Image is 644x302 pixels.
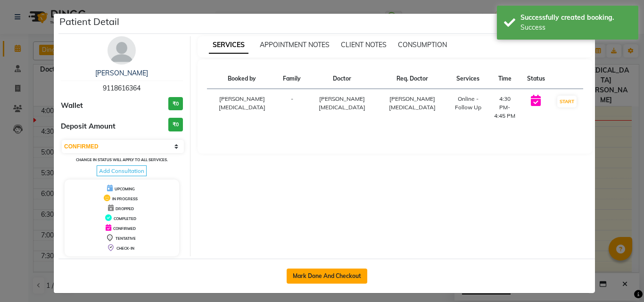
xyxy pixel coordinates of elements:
[95,69,148,77] a: [PERSON_NAME]
[287,269,367,284] button: Mark Done And Checkout
[306,69,377,89] th: Doctor
[454,95,483,112] div: Online - Follow Up
[207,89,278,126] td: [PERSON_NAME][MEDICAL_DATA]
[488,69,521,89] th: Time
[209,37,248,54] span: SERVICES
[319,95,365,111] span: [PERSON_NAME][MEDICAL_DATA]
[520,23,631,33] div: Success
[116,246,134,251] span: CHECK-IN
[116,206,134,211] span: DROPPED
[61,100,83,111] span: Wallet
[115,187,135,191] span: UPCOMING
[207,69,278,89] th: Booked by
[260,41,330,49] span: APPOINTMENT NOTES
[116,236,136,241] span: TENTATIVE
[103,84,140,92] span: 9118616364
[168,118,183,131] h3: ₹0
[557,96,577,107] button: START
[448,69,488,89] th: Services
[398,41,447,49] span: CONSUMPTION
[521,69,551,89] th: Status
[59,15,119,29] h5: Patient Detail
[114,216,136,221] span: COMPLETED
[112,196,138,201] span: IN PROGRESS
[61,121,116,132] span: Deposit Amount
[277,89,306,126] td: -
[389,95,436,111] span: [PERSON_NAME][MEDICAL_DATA]
[488,89,521,126] td: 4:30 PM-4:45 PM
[76,157,168,162] small: Change in status will apply to all services.
[377,69,448,89] th: Req. Doctor
[168,97,183,111] h3: ₹0
[520,13,631,23] div: Successfully created booking.
[97,165,147,176] span: Add Consultation
[341,41,387,49] span: CLIENT NOTES
[107,36,136,65] img: avatar
[277,69,306,89] th: Family
[113,226,136,231] span: CONFIRMED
